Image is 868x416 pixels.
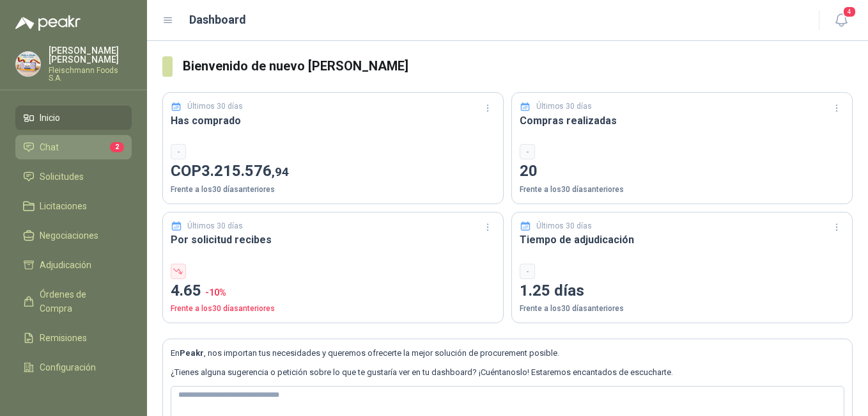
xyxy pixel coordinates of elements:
button: 4 [830,9,853,32]
b: Peakr [180,348,204,358]
span: ,94 [272,164,289,179]
p: 20 [520,159,844,184]
p: Frente a los 30 días anteriores [520,184,844,196]
div: - [520,264,535,279]
p: Últimos 30 días [187,220,243,232]
span: Negociaciones [40,228,98,243]
h3: Has comprado [171,113,495,129]
p: 1.25 días [520,279,844,303]
span: Configuración [40,360,96,374]
span: Licitaciones [40,199,87,213]
a: Adjudicación [15,253,132,277]
span: 4 [842,6,856,18]
span: 2 [110,142,124,152]
span: Chat [40,140,59,154]
h3: Por solicitud recibes [171,232,495,248]
h3: Compras realizadas [520,113,844,129]
p: Fleischmann Foods S.A. [49,67,132,82]
a: Órdenes de Compra [15,282,132,321]
p: Frente a los 30 días anteriores [171,303,495,315]
img: Company Logo [16,52,40,76]
span: Adjudicación [40,258,91,272]
h3: Bienvenido de nuevo [PERSON_NAME] [183,56,853,76]
a: Remisiones [15,326,132,350]
a: Manuales y ayuda [15,385,132,409]
span: Inicio [40,111,60,125]
a: Configuración [15,355,132,380]
p: Últimos 30 días [536,100,592,113]
p: Frente a los 30 días anteriores [171,184,495,196]
div: - [520,144,535,159]
p: COP [171,159,495,184]
a: Licitaciones [15,194,132,218]
a: Solicitudes [15,164,132,189]
span: 3.215.576 [201,162,289,180]
a: Chat2 [15,135,132,159]
a: Negociaciones [15,223,132,248]
p: [PERSON_NAME] [PERSON_NAME] [49,46,132,64]
p: 4.65 [171,279,495,303]
span: Solicitudes [40,170,84,184]
p: Frente a los 30 días anteriores [520,303,844,315]
h3: Tiempo de adjudicación [520,232,844,248]
span: -10 % [205,287,226,298]
p: Últimos 30 días [187,100,243,113]
p: ¿Tienes alguna sugerencia o petición sobre lo que te gustaría ver en tu dashboard? ¡Cuéntanoslo! ... [171,366,844,379]
h1: Dashboard [189,11,246,29]
img: Logo peakr [15,15,81,31]
div: - [171,144,186,159]
p: En , nos importan tus necesidades y queremos ofrecerte la mejor solución de procurement posible. [171,347,844,360]
p: Últimos 30 días [536,220,592,232]
span: Remisiones [40,331,87,345]
a: Inicio [15,106,132,130]
span: Órdenes de Compra [40,287,120,316]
